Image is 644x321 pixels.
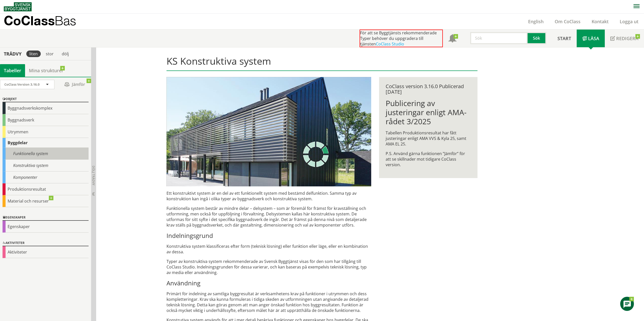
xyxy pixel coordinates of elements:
input: Sök [470,32,528,44]
img: Svensk Byggtjänst [4,2,32,11]
div: Byggnadsverkskomplex [3,102,89,114]
a: Läsa [577,30,605,47]
a: Start [552,30,577,47]
div: dölj [59,51,72,57]
a: Kontakt [586,18,614,24]
div: För att se Byggtjänsts rekommenderade Typer behöver du uppgradera till tjänsten [360,30,443,47]
a: Logga ut [614,18,644,24]
span: Dölj trädvy [91,166,96,185]
a: Mina strukturer [25,64,67,77]
div: Aktiviteter [3,240,89,246]
div: Byggdelar [3,138,89,148]
span: Start [557,35,571,41]
img: structural-solar-shading.jpg [167,77,371,186]
p: Konstruktiva system klassificeras efter form (teknisk lösning) eller funktion eller läge, eller e... [167,243,371,255]
div: Objekt [3,96,89,102]
button: Sök [528,32,546,44]
span: Läsa [588,35,599,41]
div: stor [43,51,57,57]
span: Jämför [59,80,90,89]
h1: Publicering av justeringar enligt AMA-rådet 3/2025 [386,99,471,126]
span: Notifikationer [448,35,456,43]
div: Trädvy [1,51,24,57]
div: Aktiviteter [3,246,89,258]
a: CoClass Studio [376,41,404,47]
div: Egenskaper [3,215,89,221]
div: Egenskaper [3,221,89,233]
p: Ett konstruktivt system är en del av ett funktionellt system med bestämd delfunktion. Samma typ a... [167,190,371,202]
div: Produktionsresultat [3,183,89,195]
p: P.S. Använd gärna funktionen ”Jämför” för att se skillnader mot tidigare CoClass version. [386,151,471,167]
div: Material och resurser [3,195,89,207]
a: CoClassBas [4,14,87,29]
p: Funktionella system består av mindre delar – delsystem – som är föremål för främst för krav­ställ... [167,206,371,228]
h3: Indelningsgrund [167,232,371,239]
div: liten [26,51,41,57]
span: Redigera [616,35,638,41]
div: Funktionella system [3,148,89,160]
h3: Användning [167,279,371,287]
p: Tabellen Produktionsresultat har fått justeringar enligt AMA VVS & Kyla 25, samt AMA EL 25. [386,130,471,147]
a: Om CoClass [549,18,586,24]
div: Byggnadsverk [3,114,89,126]
div: Konstruktiva system [3,160,89,171]
p: CoClass [4,18,76,23]
div: Komponenter [3,171,89,183]
span: CoClass Version 3.16.0 [4,82,39,87]
div: CoClass version 3.16.0 Publicerad [DATE] [386,84,471,95]
p: Typer av konstruktiva system rekommenderade av Svensk Byggtjänst visas för den som har tillgång t... [167,259,371,275]
div: Utrymmen [3,126,89,138]
h1: KS Konstruktiva system [167,55,477,71]
span: Bas [55,13,76,28]
a: Redigera [605,30,644,47]
a: English [523,18,549,24]
img: Laddar [303,142,328,167]
p: Primärt för indelning av samtliga byggresultat är verksamhetens krav på funktioner i ut­rym­men o... [167,291,371,313]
